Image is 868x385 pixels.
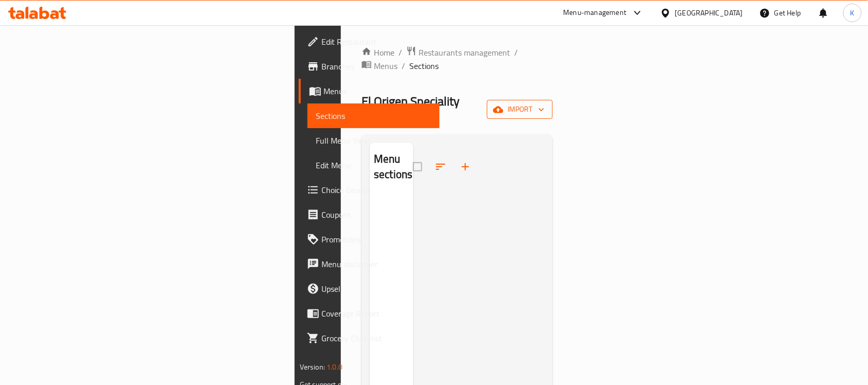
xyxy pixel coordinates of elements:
a: Coupons [299,202,440,227]
span: Edit Restaurant [321,36,431,48]
span: Choice Groups [321,184,431,196]
span: K [851,7,855,19]
a: Edit Menu [308,153,440,178]
span: Grocery Checklist [321,332,431,344]
span: Version: [300,360,325,374]
span: 1.0.0 [327,360,342,374]
span: import [495,103,545,116]
a: Promotions [299,227,440,252]
span: Sections [316,110,431,122]
li: / [514,46,518,59]
span: Edit Menu [316,159,431,171]
a: Grocery Checklist [299,326,440,351]
div: [GEOGRAPHIC_DATA] [675,7,743,19]
button: import [487,100,553,119]
a: Sections [308,103,440,128]
nav: Menu sections [370,191,413,200]
span: Restaurants management [419,46,510,59]
button: Add section [453,154,478,179]
a: Edit Restaurant [299,29,440,54]
span: Promotions [321,233,431,246]
a: Restaurants management [406,46,510,59]
span: Upsell [321,283,431,295]
div: Menu-management [564,7,627,19]
a: Menu disclaimer [299,252,440,276]
a: Full Menu View [308,128,440,153]
span: Menu disclaimer [321,258,431,270]
a: Upsell [299,276,440,301]
span: Full Menu View [316,134,431,147]
nav: breadcrumb [361,46,553,73]
span: Coverage Report [321,307,431,320]
a: Choice Groups [299,178,440,202]
span: Menus [323,85,431,97]
span: Branches [321,60,431,73]
a: Branches [299,54,440,79]
a: Menus [299,79,440,103]
a: Coverage Report [299,301,440,326]
span: Coupons [321,208,431,221]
